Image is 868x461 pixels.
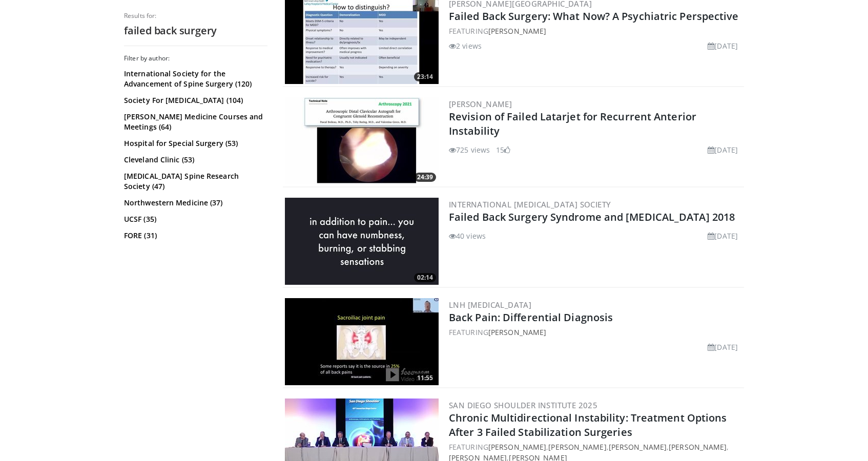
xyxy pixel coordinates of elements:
a: Northwestern Medicine (37) [124,198,265,208]
a: [PERSON_NAME] [548,442,606,452]
a: International Society for the Advancement of Spine Surgery (120) [124,69,265,89]
a: UCSF (35) [124,214,265,224]
li: 2 views [449,40,482,51]
div: FEATURING [449,26,742,36]
span: 24:39 [414,173,436,182]
a: LNH [MEDICAL_DATA] [449,300,531,310]
li: 15 [496,144,510,155]
a: Failed Back Surgery Syndrome and [MEDICAL_DATA] 2018 [449,210,735,224]
span: 02:14 [414,273,436,282]
a: International [MEDICAL_DATA] Society [449,199,611,209]
a: FORE (31) [124,230,265,241]
a: Chronic Multidirectional Instability: Treatment Options After 3 Failed Stabilization Surgeries [449,411,727,439]
li: 40 views [449,230,486,241]
a: [PERSON_NAME] [488,327,546,337]
li: [DATE] [708,40,738,51]
p: Results for: [124,12,267,20]
a: [PERSON_NAME] [449,99,512,109]
li: [DATE] [708,342,738,352]
div: FEATURING [449,327,742,338]
a: Hospital for Special Surgery (53) [124,138,265,149]
a: [PERSON_NAME] [488,442,546,452]
a: 11:55 [285,298,439,385]
h2: failed back surgery [124,24,267,37]
img: fe1da2ac-d6e6-4102-9af2-ada21d2bbff8.300x170_q85_crop-smart_upscale.jpg [285,97,439,184]
img: 968b2bd1-9cce-4764-bb8e-f64aaab2a69c.300x170_q85_crop-smart_upscale.jpg [285,198,439,285]
span: 11:55 [414,373,436,383]
a: [PERSON_NAME] [609,442,667,452]
a: [PERSON_NAME] [669,442,727,452]
a: [MEDICAL_DATA] Spine Research Society (47) [124,171,265,192]
img: c67517b7-0f7c-4138-9976-03e06269a7bb.300x170_q85_crop-smart_upscale.jpg [285,298,439,385]
span: 23:14 [414,72,436,81]
a: Back Pain: Differential Diagnosis [449,310,613,324]
h3: Filter by author: [124,54,267,62]
a: 24:39 [285,97,439,184]
li: [DATE] [708,144,738,155]
a: Society For [MEDICAL_DATA] (104) [124,95,265,106]
a: Failed Back Surgery: What Now? A Psychiatric Perspective [449,9,739,23]
a: [PERSON_NAME] [488,26,546,36]
a: [PERSON_NAME] Medicine Courses and Meetings (64) [124,112,265,132]
a: Revision of Failed Latarjet for Recurrent Anterior Instability [449,110,696,138]
a: San Diego Shoulder Institute 2025 [449,400,597,410]
li: 725 views [449,144,490,155]
a: Cleveland Clinic (53) [124,155,265,165]
a: 02:14 [285,198,439,285]
li: [DATE] [708,230,738,241]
